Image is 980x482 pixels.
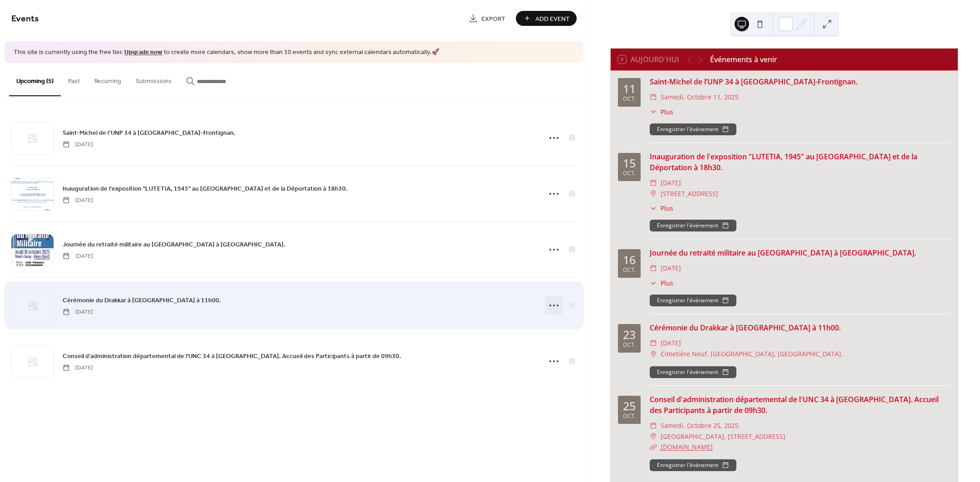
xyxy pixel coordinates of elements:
[650,394,939,415] a: Conseil d'administration départemental de l'UNC 34 à [GEOGRAPHIC_DATA]. Accueil des Participants ...
[63,295,221,305] span: Cérémonie du Drakkar à [GEOGRAPHIC_DATA] à 11h00.
[63,128,235,138] a: Saint-Michel de l’UNP 34 à [GEOGRAPHIC_DATA]-Frontignan.
[650,349,657,359] div: ​
[9,63,61,96] button: Upcoming (5)
[661,443,713,451] a: [DOMAIN_NAME]
[87,63,128,95] button: Recurring
[650,177,657,188] div: ​
[661,278,673,288] span: Plus
[650,220,736,231] button: Enregistrer l'événement
[63,252,93,260] span: [DATE]
[63,364,93,372] span: [DATE]
[650,431,657,442] div: ​
[661,107,673,117] span: Plus
[623,400,636,412] div: 25
[11,10,39,28] span: Events
[63,196,93,204] span: [DATE]
[661,177,681,188] span: [DATE]
[650,107,673,117] button: ​Plus
[650,123,736,135] button: Enregistrer l'événement
[650,76,951,87] div: Saint-Michel de l’UNP 34 à [GEOGRAPHIC_DATA]-Frontignan.
[63,351,401,361] a: Conseil d'administration départemental de l'UNC 34 à [GEOGRAPHIC_DATA]. Accueil des Participants ...
[623,83,636,94] div: 11
[661,420,739,431] span: samedi, octobre 25, 2025
[650,295,736,306] button: Enregistrer l'événement
[650,338,657,349] div: ​
[661,203,673,213] span: Plus
[650,420,657,431] div: ​
[650,107,657,117] div: ​
[650,151,951,173] div: Inauguration de l'exposition "LUTETIA, 1945" au [GEOGRAPHIC_DATA] et de la Déportation à 18h30.
[650,188,657,199] div: ​
[14,48,439,57] span: This site is currently using the free tier. to create more calendars, show more than 10 events an...
[623,96,636,102] div: oct.
[661,349,843,359] span: Cimetière Neuf, [GEOGRAPHIC_DATA], [GEOGRAPHIC_DATA].
[650,366,736,378] button: Enregistrer l'événement
[650,92,657,103] div: ​
[623,413,636,419] div: oct.
[623,157,636,169] div: 15
[481,14,505,24] span: Export
[650,203,657,213] div: ​
[63,240,285,249] span: Journée du retraité militaire au [GEOGRAPHIC_DATA] à [GEOGRAPHIC_DATA].
[661,431,785,442] span: [GEOGRAPHIC_DATA], [STREET_ADDRESS]
[462,11,512,26] a: Export
[661,338,681,349] span: [DATE]
[650,322,951,333] div: Cérémonie du Drakkar à [GEOGRAPHIC_DATA] à 11h00.
[661,188,718,199] span: [STREET_ADDRESS]
[650,459,736,471] button: Enregistrer l'événement
[650,263,657,274] div: ​
[516,11,577,26] button: Add Event
[623,254,636,266] div: 16
[63,295,221,305] a: Cérémonie du Drakkar à [GEOGRAPHIC_DATA] à 11h00.
[623,267,636,273] div: oct.
[128,63,179,95] button: Submissions
[650,247,951,258] div: Journée du retraité militaire au [GEOGRAPHIC_DATA] à [GEOGRAPHIC_DATA].
[650,278,673,288] button: ​Plus
[623,329,636,340] div: 23
[661,92,739,103] span: samedi, octobre 11, 2025
[623,171,636,177] div: oct.
[623,342,636,348] div: oct.
[61,63,87,95] button: Past
[124,46,162,59] a: Upgrade now
[650,278,657,288] div: ​
[63,140,93,148] span: [DATE]
[63,183,348,194] a: Inauguration de l'exposition "LUTETIA, 1945" au [GEOGRAPHIC_DATA] et de la Déportation à 18h30.
[661,263,681,274] span: [DATE]
[650,203,673,213] button: ​Plus
[650,442,657,452] div: ​
[63,308,93,316] span: [DATE]
[535,14,570,24] span: Add Event
[63,128,235,138] span: Saint-Michel de l’UNP 34 à [GEOGRAPHIC_DATA]-Frontignan.
[710,54,777,65] div: Événements à venir
[63,239,285,250] a: Journée du retraité militaire au [GEOGRAPHIC_DATA] à [GEOGRAPHIC_DATA].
